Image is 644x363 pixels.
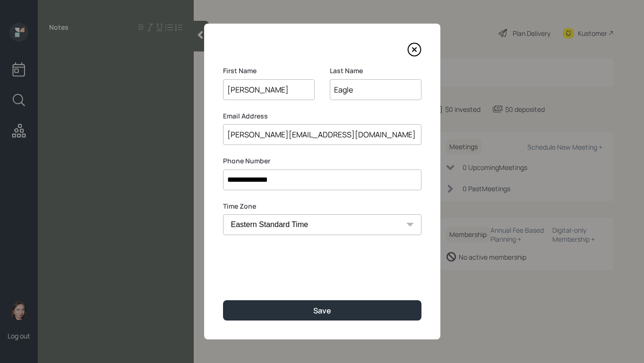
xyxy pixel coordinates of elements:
[330,66,421,76] label: Last Name
[313,305,331,316] div: Save
[223,66,315,76] label: First Name
[223,202,421,211] label: Time Zone
[223,156,421,166] label: Phone Number
[223,300,421,321] button: Save
[223,111,421,121] label: Email Address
